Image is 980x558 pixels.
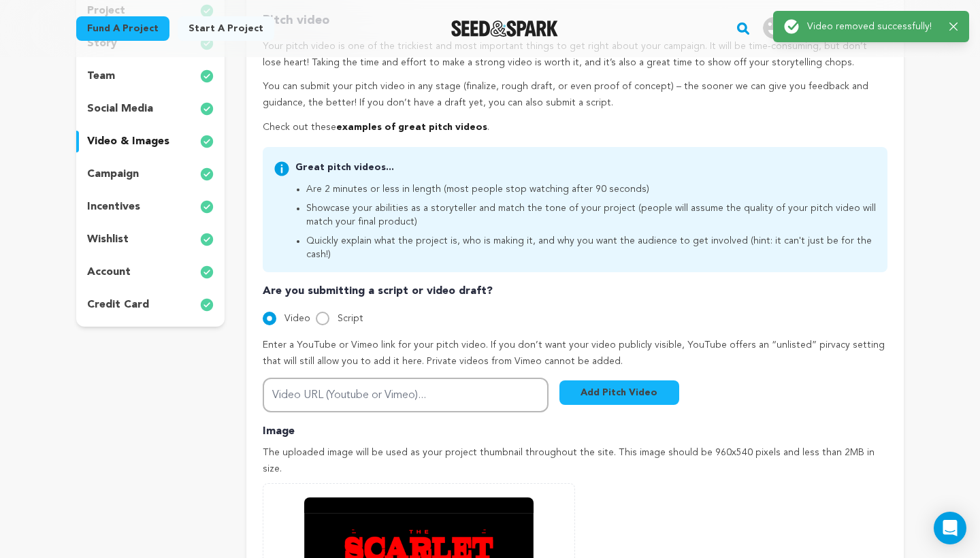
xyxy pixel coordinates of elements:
p: campaign [87,166,139,182]
p: The uploaded image will be used as your project thumbnail throughout the site. This image should ... [263,445,887,478]
img: check-circle-full.svg [200,68,214,84]
li: Are 2 minutes or less in length (most people stop watching after 90 seconds) [306,182,877,196]
img: check-circle-full.svg [200,101,214,117]
button: credit card [76,294,225,316]
span: Script [338,314,363,323]
img: check-circle-full.svg [200,199,214,215]
button: wishlist [76,229,225,250]
img: check-circle-full.svg [200,231,214,248]
img: Seed&Spark Logo Dark Mode [451,20,558,37]
a: Seth's Profile [760,14,904,39]
button: video & images [76,131,225,152]
p: social media [87,101,153,117]
input: Video URL (Youtube or Vimeo)... [263,378,549,412]
button: incentives [76,196,225,218]
button: Add Pitch Video [559,380,679,405]
span: Seth's Profile [760,14,904,43]
p: Check out these . [263,120,887,136]
img: check-circle-full.svg [200,264,214,280]
button: team [76,65,225,87]
div: Open Intercom Messenger [934,512,966,544]
p: video & images [87,133,169,150]
p: wishlist [87,231,129,248]
p: You can submit your pitch video in any stage (finalize, rough draft, or even proof of concept) – ... [263,79,887,112]
p: Image [263,423,887,440]
li: Quickly explain what the project is, who is making it, and why you want the audience to get invol... [306,234,877,261]
p: account [87,264,131,280]
p: Enter a YouTube or Vimeo link for your pitch video. If you don’t want your video publicly visible... [263,338,887,370]
li: Showcase your abilities as a storyteller and match the tone of your project (people will assume t... [306,201,877,229]
button: campaign [76,163,225,185]
span: Video [284,314,310,323]
button: account [76,261,225,283]
p: Are you submitting a script or video draft? [263,283,887,299]
img: check-circle-full.svg [200,133,214,150]
a: Seed&Spark Homepage [451,20,558,37]
img: check-circle-full.svg [200,166,214,182]
p: incentives [87,199,140,215]
p: team [87,68,115,84]
p: Video removed successfully! [807,20,938,33]
a: Fund a project [76,16,169,41]
img: check-circle-full.svg [200,297,214,313]
p: Great pitch videos... [295,161,877,174]
button: social media [76,98,225,120]
p: credit card [87,297,149,313]
a: examples of great pitch videos [336,122,487,132]
a: Start a project [178,16,274,41]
